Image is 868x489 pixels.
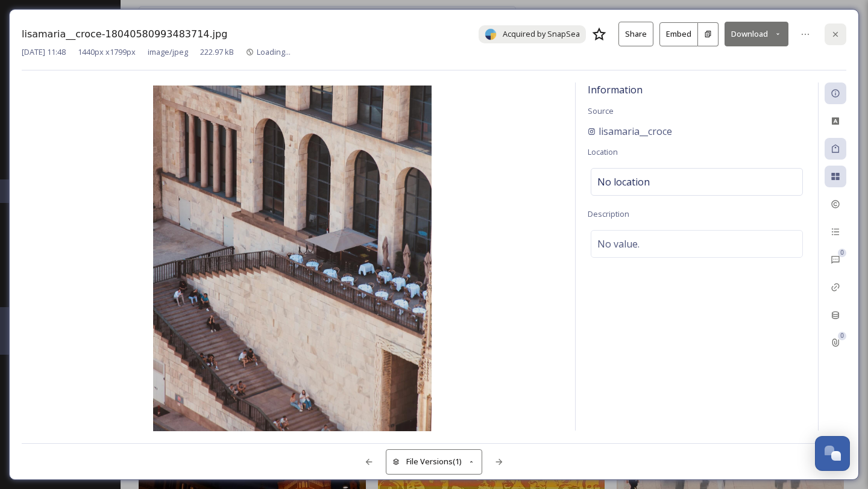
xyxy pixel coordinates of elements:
span: [DATE] 11:48 [22,46,66,58]
span: Location [588,146,618,157]
img: snapsea-logo.png [485,28,497,40]
span: image/jpeg [148,46,188,58]
img: lisamaria__croce-18040580993483714.jpg [22,86,563,434]
button: Share [618,22,653,46]
span: 1440 px x 1799 px [78,46,136,58]
span: No value. [597,237,640,251]
span: lisamaria__croce [599,124,672,139]
div: 0 [838,332,846,340]
a: lisamaria__croce [588,124,672,139]
span: 222.97 kB [200,46,234,58]
button: File Versions(1) [386,449,482,474]
button: Embed [659,22,698,46]
h3: lisamaria__croce-18040580993483714.jpg [22,27,227,42]
span: Loading... [257,46,291,57]
button: Open Chat [815,436,850,471]
span: Description [588,208,629,219]
span: Acquired by SnapSea [503,28,580,40]
span: Source [588,105,614,116]
div: 0 [838,249,846,257]
span: No location [597,175,650,189]
span: Information [588,83,643,96]
button: Download [725,22,788,46]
